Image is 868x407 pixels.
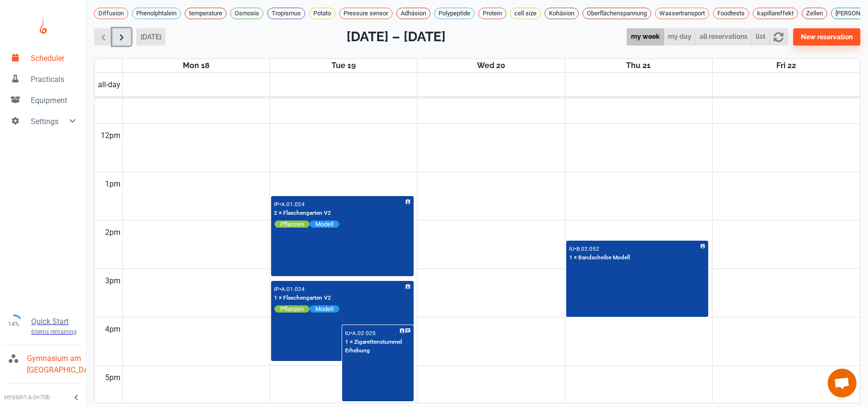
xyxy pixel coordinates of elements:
[753,9,797,18] span: kapillareffekt
[99,124,122,148] div: 12pm
[396,8,430,19] div: Adhäsion
[345,330,352,337] p: IU •
[230,8,263,19] div: Osmosis
[267,8,305,19] div: Tropismus
[274,209,331,218] p: 2 × Flaschengarten V2
[274,294,331,302] p: 1 × Flaschengarten V2
[340,9,392,18] span: Pressure sensor
[569,245,576,252] p: IU •
[802,8,827,19] div: Zellen
[434,8,475,19] div: Polypeptide
[132,8,181,19] div: Phenolphtalein
[753,8,798,19] div: kapillareffekt
[185,8,226,19] div: temperature
[181,59,212,72] a: August 18, 2025
[475,59,507,72] a: August 20, 2025
[583,9,651,18] span: Oberflächenspannung
[583,8,651,19] div: Oberflächenspannung
[345,338,410,355] p: 1 × Zigarettenstummel Erhebung
[664,28,696,46] button: my day
[346,27,446,47] h2: [DATE] – [DATE]
[352,330,376,337] p: A.02 025
[309,220,339,228] span: Modell
[695,28,752,46] button: all reservations
[713,9,749,18] span: Foodtests
[828,369,856,397] a: Chat öffnen
[802,9,827,18] span: Zellen
[713,8,749,19] div: Foodtests
[132,9,180,18] span: Phenolphtalein
[624,59,653,72] a: August 21, 2025
[627,28,664,46] button: my week
[479,9,506,18] span: Protein
[112,28,131,46] button: Next week
[103,317,122,341] div: 4pm
[397,9,430,18] span: Adhäsion
[231,9,263,18] span: Osmosis
[511,9,540,18] span: cell size
[95,9,128,18] span: Diffusion
[281,201,305,208] p: A.01.024
[268,9,305,18] span: Tropismus
[96,79,122,91] span: all-day
[94,28,113,46] button: Previous week
[94,8,128,19] div: Diffusion
[655,8,709,19] div: Wassertransport
[576,245,599,252] p: B.02.052
[274,305,309,313] span: Pflanzen
[774,59,798,72] a: August 22, 2025
[274,201,281,208] p: IP •
[510,8,541,19] div: cell size
[655,9,709,18] span: Wassertransport
[103,221,122,244] div: 2pm
[103,269,122,293] div: 3pm
[569,254,630,262] p: 1 × Bandscheibe Modell
[751,28,770,46] button: list
[136,28,166,46] button: [DATE]
[309,8,335,19] div: Potato
[274,220,309,228] span: Pflanzen
[793,28,860,46] button: New reservation
[545,9,578,18] span: Kohäsion
[769,28,788,46] button: refresh
[103,366,122,390] div: 5pm
[281,286,305,292] p: A.01.024
[478,8,506,19] div: Protein
[545,8,579,19] div: Kohäsion
[185,9,226,18] span: temperature
[309,305,339,313] span: Modell
[103,172,122,196] div: 1pm
[309,9,335,18] span: Potato
[274,286,281,292] p: IP •
[339,8,392,19] div: Pressure sensor
[330,59,357,72] a: August 19, 2025
[435,9,474,18] span: Polypeptide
